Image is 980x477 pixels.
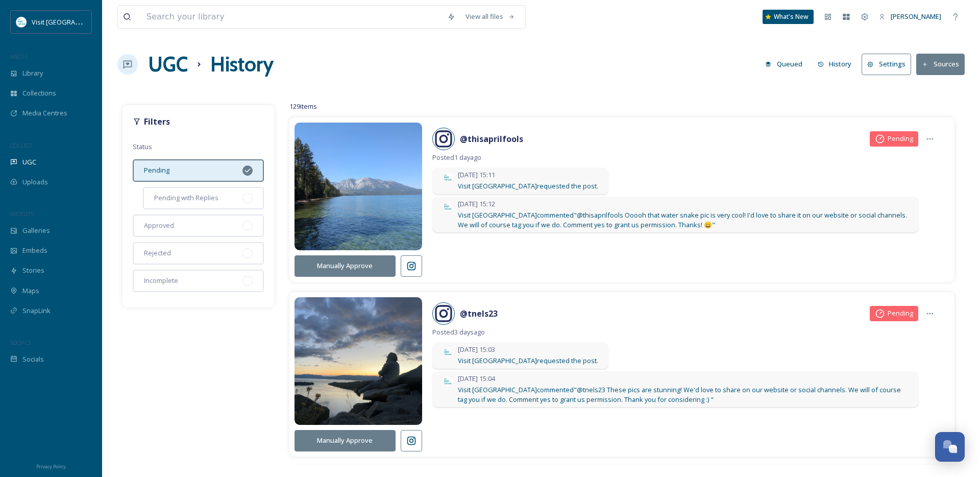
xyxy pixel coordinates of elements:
[36,460,66,472] a: Privacy Policy
[458,345,598,354] span: [DATE] 15:03
[458,181,598,191] span: Visit [GEOGRAPHIC_DATA] requested the post.
[22,354,44,364] span: Socials
[862,54,911,75] button: Settings
[36,463,66,470] span: Privacy Policy
[144,116,170,127] strong: Filters
[862,54,916,75] a: Settings
[289,102,317,111] span: 129 items
[16,17,27,27] img: download.jpeg
[760,54,813,74] a: Queued
[295,284,422,438] img: 18078852431483598.jpg
[10,210,34,218] span: WIDGETS
[443,347,453,357] img: download.jpeg
[22,108,67,118] span: Media Centres
[813,54,862,74] a: History
[460,308,498,319] strong: @ tnels23
[133,142,152,151] span: Status
[32,17,111,27] span: Visit [GEOGRAPHIC_DATA]
[22,286,39,296] span: Maps
[10,53,28,60] span: MEDIA
[22,226,50,235] span: Galleries
[443,376,453,387] img: download.jpeg
[443,173,453,183] img: download.jpeg
[432,153,939,162] span: Posted 1 day ago
[22,177,48,187] span: Uploads
[10,339,31,346] span: SOCIALS
[935,432,965,462] button: Open Chat
[888,134,913,144] span: Pending
[295,110,422,263] img: 18098112445567746.jpg
[763,10,814,24] a: What's New
[916,54,965,75] button: Sources
[874,7,946,27] a: [PERSON_NAME]
[295,255,396,276] button: Manually Approve
[144,221,174,230] span: Approved
[141,6,442,28] input: Search your library
[458,385,909,404] span: Visit [GEOGRAPHIC_DATA] commented "@tnels23 These pics are stunning! We'd love to share on our we...
[144,165,169,175] span: Pending
[154,193,218,203] span: Pending with Replies
[22,246,47,255] span: Embeds
[460,133,523,145] strong: @ thisaprilfools
[458,199,909,209] span: [DATE] 15:12
[210,49,274,80] h1: History
[10,141,32,149] span: COLLECT
[760,54,807,74] button: Queued
[432,327,939,337] span: Posted 3 days ago
[144,248,171,258] span: Rejected
[148,49,188,80] a: UGC
[22,88,56,98] span: Collections
[458,210,909,230] span: Visit [GEOGRAPHIC_DATA] commented "@thisaprilfools Ooooh that water snake pic is very cool! I'd l...
[891,12,941,21] span: [PERSON_NAME]
[22,266,44,275] span: Stories
[22,306,51,316] span: SnapLink
[460,7,520,27] a: View all files
[22,157,36,167] span: UGC
[295,430,396,451] button: Manually Approve
[460,307,498,320] a: @tnels23
[22,68,43,78] span: Library
[460,133,523,145] a: @thisaprilfools
[813,54,857,74] button: History
[144,276,178,285] span: Incomplete
[443,202,453,212] img: download.jpeg
[458,356,598,366] span: Visit [GEOGRAPHIC_DATA] requested the post.
[888,308,913,318] span: Pending
[458,374,909,384] span: [DATE] 15:04
[458,170,598,180] span: [DATE] 15:11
